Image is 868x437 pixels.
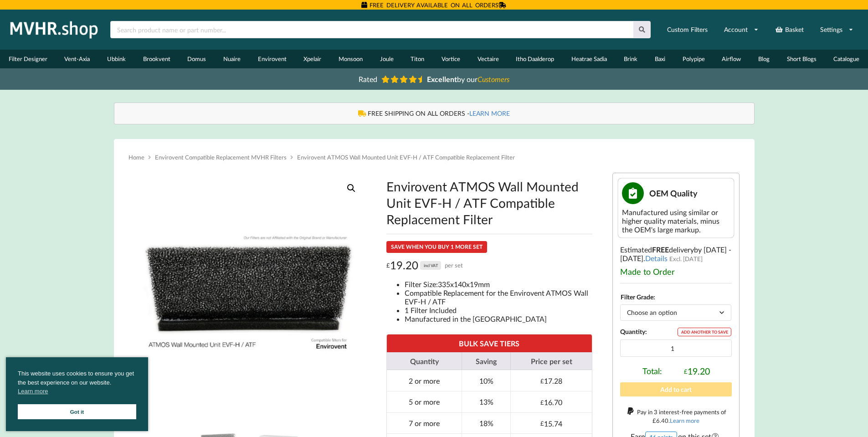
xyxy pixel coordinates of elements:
[620,245,731,262] span: by [DATE] - [DATE]
[652,245,669,254] b: FREE
[661,21,714,38] a: Custom Filters
[678,328,731,336] div: ADD ANOTHER TO SAVE
[18,404,136,419] a: Got it cookie
[405,280,592,288] li: Filter Size:335x140x19mm
[387,352,462,370] th: Quantity
[718,21,765,38] a: Account
[386,178,592,227] h1: Envirovent ATMOS Wall Mounted Unit EVF-H / ATF Compatible Replacement Filter
[622,208,730,234] div: Manufactured using similar or higher quality materials, minus the OEM's large markup.
[469,50,508,68] a: Vectaire
[405,288,592,306] li: Compatible Replacement for the Envirovent ATMOS Wall EVF-H / ATF
[295,50,330,68] a: Xpelair
[462,391,510,412] td: 13%
[359,75,377,83] span: Rated
[433,50,469,68] a: Vortice
[540,419,562,428] div: 15.74
[646,50,674,68] a: Baxi
[387,334,592,352] th: BULK SAVE TIERS
[620,267,732,277] div: Made to Order
[427,75,457,83] b: Excellent
[215,50,249,68] a: Nuaire
[642,366,662,376] span: Total:
[297,154,515,161] span: Envirovent ATMOS Wall Mounted Unit EVF-H / ATF Compatible Replacement Filter
[669,255,703,262] span: Excl. [DATE]
[445,258,463,272] span: per set
[371,50,402,68] a: Joule
[98,50,134,68] a: Ubbink
[110,21,633,38] input: Search product name or part number...
[507,50,563,68] a: Itho Daalderop
[620,382,732,396] button: Add to cart
[778,50,825,68] a: Short Blogs
[387,412,462,434] td: 7 or more
[478,75,509,83] i: Customers
[462,352,510,370] th: Saving
[616,50,647,68] a: Brink
[343,180,360,196] a: View full-screen image gallery
[179,50,215,68] a: Domus
[330,50,371,68] a: Monsoon
[405,314,592,323] li: Manufactured in the [GEOGRAPHIC_DATA]
[420,261,441,270] div: incl VAT
[386,241,487,253] div: SAVE WHEN YOU BUY 1 MORE SET
[540,398,562,406] div: 16.70
[684,368,688,375] span: £
[649,188,698,198] span: OEM Quality
[469,109,510,117] a: LEARN MORE
[684,366,710,376] div: 19.20
[814,21,859,38] a: Settings
[621,293,653,301] label: Filter Grade
[540,399,544,406] span: £
[652,417,668,424] div: 6.40
[674,50,714,68] a: Polypipe
[750,50,778,68] a: Blog
[563,50,616,68] a: Heatrae Sadia
[386,258,463,272] div: 19.20
[462,370,510,391] td: 10%
[402,50,433,68] a: Titon
[6,18,102,41] img: mvhr.shop.png
[387,370,462,391] td: 2 or more
[540,420,544,427] span: £
[155,154,287,161] a: Envirovent Compatible Replacement MVHR Filters
[405,306,592,314] li: 1 Filter Included
[620,339,732,357] input: Product quantity
[510,352,592,370] th: Price per set
[18,369,136,398] span: This website uses cookies to ensure you get the best experience on our website.
[540,377,544,385] span: £
[825,50,868,68] a: Catalogue
[249,50,295,68] a: Envirovent
[387,391,462,412] td: 5 or more
[427,75,509,83] span: by our
[540,376,562,385] div: 17.28
[652,417,656,424] span: £
[6,357,148,431] div: cookieconsent
[769,21,810,38] a: Basket
[56,50,99,68] a: Vent-Axia
[670,417,699,424] a: Learn more
[462,412,510,434] td: 18%
[352,72,516,87] a: Rated Excellentby ourCustomers
[386,258,390,272] span: £
[123,109,745,118] div: FREE SHIPPING ON ALL ORDERS -
[637,408,726,424] span: Pay in 3 interest-free payments of .
[645,254,668,262] a: Details
[128,154,144,161] a: Home
[134,50,179,68] a: Brookvent
[714,50,750,68] a: Airflow
[18,387,48,396] a: cookies - Learn more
